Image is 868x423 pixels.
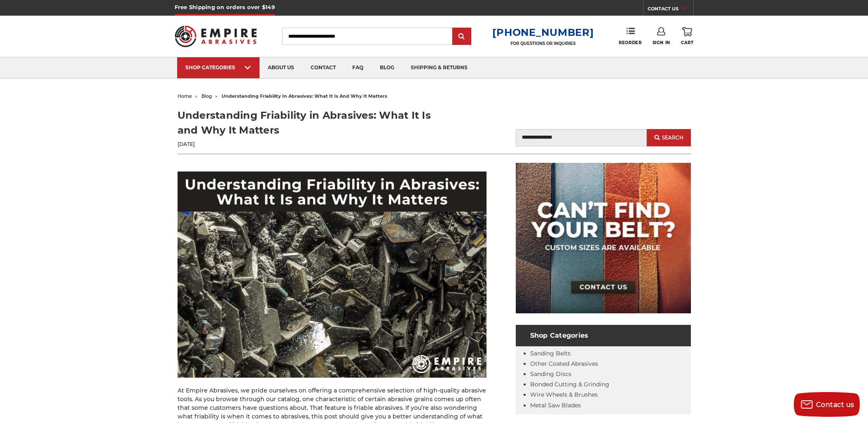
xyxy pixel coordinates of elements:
a: about us [260,57,302,78]
a: Reorder [619,27,641,45]
a: Metal Saw Blades [530,402,581,409]
a: faq [344,57,372,78]
button: Search [647,129,690,146]
a: Wire Wheels & Brushes [530,391,598,398]
a: Other Coated Abrasives [530,360,598,367]
a: home [178,93,192,99]
a: CONTACT US [648,4,693,16]
input: Submit [454,28,470,45]
a: [PHONE_NUMBER] [492,26,594,38]
span: Sign In [653,40,670,45]
h1: Understanding Friability in Abrasives: What It Is and Why It Matters [178,108,434,138]
p: [DATE] [178,141,434,148]
span: Search [662,135,683,141]
a: contact [302,57,344,78]
a: Sanding Discs [530,370,571,378]
span: Cart [681,40,693,45]
span: understanding friability in abrasives: what it is and why it matters [222,93,387,99]
a: blog [372,57,402,78]
a: shipping & returns [402,57,476,78]
a: Bonded Cutting & Grinding [530,381,609,388]
img: Empire Abrasives [175,20,257,52]
a: Cart [681,27,693,45]
button: Contact us [794,392,860,417]
img: Understanding Friability in Abrasives: What It Is and Why It Matters [178,172,487,378]
span: Reorder [619,40,641,45]
a: blog [201,93,212,99]
a: Sanding Belts [530,350,571,357]
h4: Shop Categories [516,325,691,346]
span: Contact us [816,401,854,409]
div: SHOP CATEGORIES [185,64,251,70]
img: promo banner for custom belts. [516,163,691,313]
p: FOR QUESTIONS OR INQUIRIES [492,41,594,46]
